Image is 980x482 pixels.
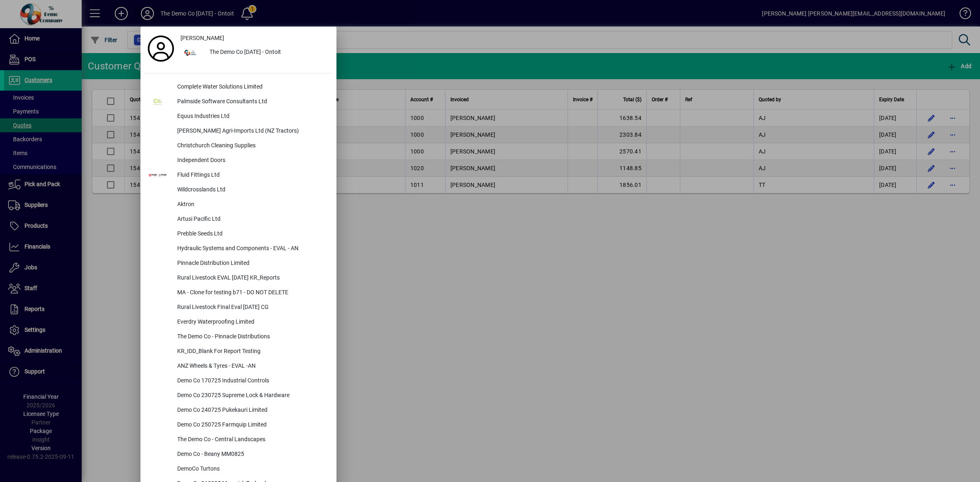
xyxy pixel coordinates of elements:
[171,271,332,286] div: Rural Livestock EVAL [DATE] KR_Reports
[171,198,332,212] div: Aktron
[145,389,332,403] button: Demo Co 230725 Supreme Lock & Hardware
[171,80,332,95] div: Complete Water Solutions Limited
[145,41,177,56] a: Profile
[145,80,332,95] button: Complete Water Solutions Limited
[171,183,332,198] div: Wildcrosslands Ltd
[145,447,332,462] button: Demo Co - Beany MM0825
[145,183,332,198] button: Wildcrosslands Ltd
[145,109,332,124] button: Equus Industries Ltd
[171,109,332,124] div: Equus Industries Ltd
[171,359,332,374] div: ANZ Wheels & Tyres - EVAL -AN
[145,168,332,183] button: Fluid Fittings Ltd
[171,139,332,153] div: Christchurch Cleaning Supplies
[171,168,332,183] div: Fluid Fittings Ltd
[171,344,332,359] div: KR_IDD_Blank For Report Testing
[171,242,332,256] div: Hydraulic Systems and Components - EVAL - AN
[145,462,332,477] button: DemoCo Turtons
[171,95,332,109] div: Palmside Software Consultants Ltd
[145,95,332,109] button: Palmside Software Consultants Ltd
[145,300,332,315] button: Rural Livestock FInal Eval [DATE] CG
[145,330,332,344] button: The Demo Co - Pinnacle Distributions
[171,389,332,403] div: Demo Co 230725 Supreme Lock & Hardware
[145,359,332,374] button: ANZ Wheels & Tyres - EVAL -AN
[145,344,332,359] button: KR_IDD_Blank For Report Testing
[145,286,332,300] button: MA - Clone for testing b71 - DO NOT DELETE
[203,45,332,60] div: The Demo Co [DATE] - Ontoit
[171,124,332,139] div: [PERSON_NAME] Agri-Imports Ltd (NZ Tractors)
[177,31,332,45] a: [PERSON_NAME]
[145,374,332,389] button: Demo Co 170725 Industrial Controls
[171,300,332,315] div: Rural Livestock FInal Eval [DATE] CG
[145,153,332,168] button: Independent Doors
[145,315,332,330] button: Everdry Waterproofing Limited
[145,198,332,212] button: Aktron
[145,124,332,139] button: [PERSON_NAME] Agri-Imports Ltd (NZ Tractors)
[145,433,332,447] button: The Demo Co - Central Landscapes
[145,212,332,227] button: Artusi Pacific Ltd
[145,418,332,433] button: Demo Co 250725 Farmquip Limited
[171,462,332,477] div: DemoCo Turtons
[171,256,332,271] div: Pinnacle Distribution Limited
[145,256,332,271] button: Pinnacle Distribution Limited
[171,153,332,168] div: Independent Doors
[177,45,332,60] button: The Demo Co [DATE] - Ontoit
[171,447,332,462] div: Demo Co - Beany MM0825
[171,433,332,447] div: The Demo Co - Central Landscapes
[171,418,332,433] div: Demo Co 250725 Farmquip Limited
[145,242,332,256] button: Hydraulic Systems and Components - EVAL - AN
[171,286,332,300] div: MA - Clone for testing b71 - DO NOT DELETE
[171,374,332,389] div: Demo Co 170725 Industrial Controls
[171,330,332,344] div: The Demo Co - Pinnacle Distributions
[171,212,332,227] div: Artusi Pacific Ltd
[145,227,332,242] button: Prebble Seeds Ltd
[145,271,332,286] button: Rural Livestock EVAL [DATE] KR_Reports
[171,227,332,242] div: Prebble Seeds Ltd
[171,315,332,330] div: Everdry Waterproofing Limited
[145,139,332,153] button: Christchurch Cleaning Supplies
[171,403,332,418] div: Demo Co 240725 Pukekauri Limited
[180,34,224,42] span: [PERSON_NAME]
[145,403,332,418] button: Demo Co 240725 Pukekauri Limited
